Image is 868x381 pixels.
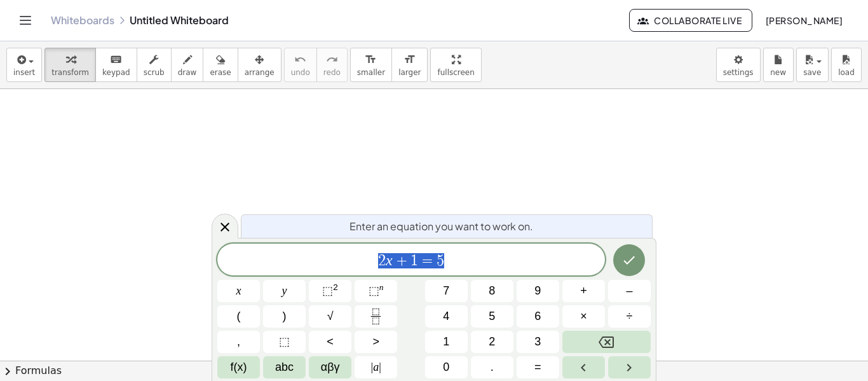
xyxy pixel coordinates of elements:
span: 8 [489,282,495,300]
i: keyboard [110,52,122,67]
span: arrange [245,68,275,77]
span: a [371,359,381,376]
button: format_sizelarger [391,48,428,82]
button: Times [562,305,605,328]
button: Backspace [562,331,651,353]
span: settings [723,68,754,77]
span: | [379,361,381,373]
button: [PERSON_NAME] [755,9,853,32]
span: erase [210,68,231,77]
span: 2 [378,253,386,268]
button: Functions [217,356,260,378]
i: redo [326,52,338,67]
span: undo [291,68,310,77]
button: keyboardkeypad [95,48,137,82]
button: 7 [425,280,468,302]
span: ⬚ [322,284,333,297]
span: = [418,253,437,268]
button: fullscreen [430,48,481,82]
sup: 2 [333,282,338,292]
button: redoredo [316,48,348,82]
span: αβγ [321,359,340,376]
button: Plus [562,280,605,302]
button: 0 [425,356,468,378]
span: 1 [443,333,449,350]
span: Collaborate Live [640,15,742,26]
span: x [236,282,241,300]
button: 4 [425,305,468,328]
span: transform [51,68,89,77]
button: 2 [471,331,513,353]
a: Whiteboards [51,14,114,27]
span: redo [323,68,341,77]
span: < [327,333,334,350]
button: 5 [471,305,513,328]
span: y [282,282,287,300]
button: Toggle navigation [15,10,36,31]
i: format_size [403,52,416,67]
span: ÷ [627,308,633,325]
button: Superscript [355,280,397,302]
button: . [471,356,513,378]
span: abc [275,359,294,376]
span: 7 [443,282,449,300]
button: 3 [517,331,559,353]
button: settings [716,48,761,82]
button: Squared [309,280,351,302]
span: 0 [443,359,449,376]
button: Left arrow [562,356,605,378]
button: save [796,48,829,82]
span: 1 [410,253,418,268]
span: = [534,359,541,376]
button: , [217,331,260,353]
button: ( [217,305,260,328]
span: ⬚ [369,284,379,297]
span: new [770,68,786,77]
span: 3 [534,333,541,350]
button: Done [613,244,645,276]
span: fullscreen [437,68,474,77]
button: Less than [309,331,351,353]
var: x [386,252,393,268]
span: scrub [144,68,165,77]
span: save [803,68,821,77]
span: 2 [489,333,495,350]
span: 5 [437,253,444,268]
button: 8 [471,280,513,302]
span: + [393,253,411,268]
span: draw [178,68,197,77]
button: format_sizesmaller [350,48,392,82]
button: scrub [137,48,172,82]
span: , [237,333,240,350]
span: – [626,282,632,300]
button: Absolute value [355,356,397,378]
button: Fraction [355,305,397,328]
sup: n [379,282,384,292]
button: Right arrow [608,356,651,378]
span: ( [237,308,241,325]
span: 4 [443,308,449,325]
button: load [831,48,862,82]
button: draw [171,48,204,82]
button: transform [44,48,96,82]
span: insert [13,68,35,77]
span: | [371,361,374,373]
span: Enter an equation you want to work on. [349,219,533,234]
span: . [491,359,494,376]
span: √ [327,308,334,325]
button: Alphabet [263,356,306,378]
span: smaller [357,68,385,77]
span: [PERSON_NAME] [765,15,843,26]
button: y [263,280,306,302]
i: format_size [365,52,377,67]
button: x [217,280,260,302]
button: 6 [517,305,559,328]
button: Equals [517,356,559,378]
button: Square root [309,305,351,328]
span: f(x) [231,359,247,376]
span: keypad [102,68,130,77]
button: arrange [238,48,281,82]
span: > [372,333,379,350]
button: new [763,48,794,82]
span: 6 [534,308,541,325]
